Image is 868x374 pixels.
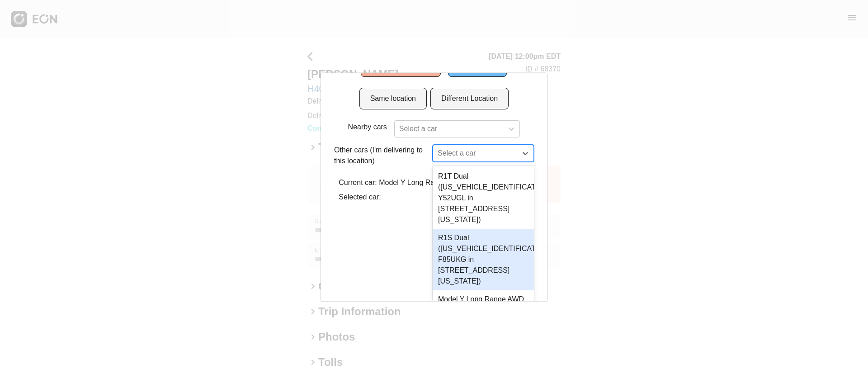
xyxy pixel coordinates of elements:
p: Other cars (I'm delivering to this location) [334,145,429,166]
div: R1S Dual ([US_VEHICLE_IDENTIFICATION_NUMBER] F85UKG in [STREET_ADDRESS][US_STATE]) [433,229,534,290]
div: R1T Dual ([US_VEHICLE_IDENTIFICATION_NUMBER] Y52UGL in [STREET_ADDRESS][US_STATE]) [433,167,534,229]
button: Same location [359,88,427,109]
div: Model Y Long Range AWD ([US_VEHICLE_IDENTIFICATION_NUMBER] D61VFN in [STREET_ADDRESS][US_STATE]) [433,290,534,352]
p: Nearby cars [348,122,387,133]
p: Selected car: [339,192,529,203]
button: Different Location [430,88,509,109]
p: Current car: Model Y Long Range AWD (H40VLG in 10451) [339,177,529,188]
